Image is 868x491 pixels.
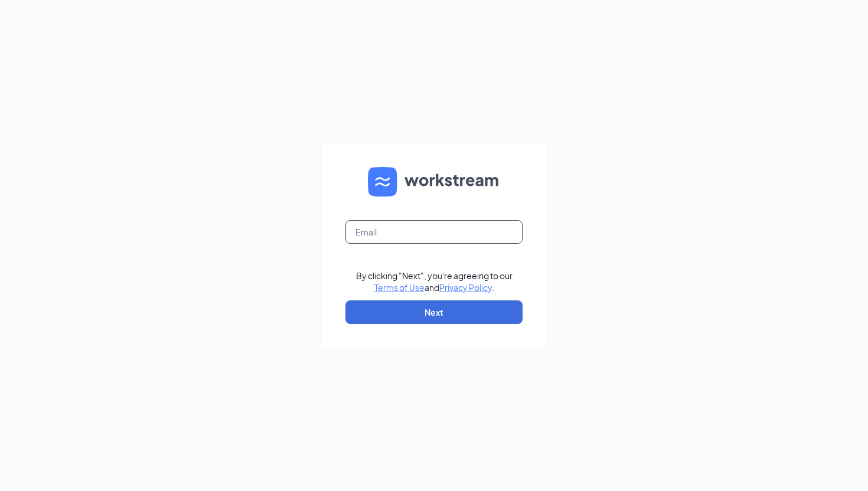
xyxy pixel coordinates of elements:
[345,220,523,244] input: Email
[439,282,492,293] a: Privacy Policy
[368,167,500,197] img: WS logo and Workstream text
[345,300,523,324] button: Next
[356,270,513,293] div: By clicking "Next", you're agreeing to our and .
[374,282,425,293] a: Terms of Use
